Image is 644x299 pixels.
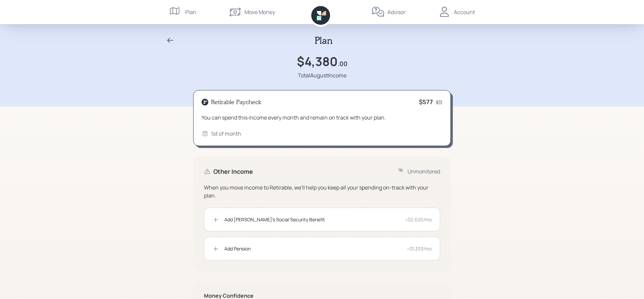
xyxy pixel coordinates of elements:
div: You can spend this income every month and remain on track with your plan. [202,114,442,122]
h4: Other Income [213,168,253,175]
div: Move Money [245,8,275,16]
div: Account [454,8,475,16]
div: When you move income to Retirable, we'll help you keep all your spending on-track with your plan. [204,183,440,200]
h4: Retirable Paycheck [211,98,261,106]
div: Add [PERSON_NAME]'s Social Security Benefit [224,216,399,223]
h4: $577 [419,98,433,106]
h1: $4,380 [297,54,338,69]
h4: .00 [338,60,347,68]
div: Plan [185,8,196,16]
div: Total August Income [298,71,346,79]
div: ~$2,620/mo [405,216,432,223]
div: 1st of month [211,130,241,138]
h2: Plan [315,35,332,46]
div: Unmonitored [408,167,440,175]
h5: Money Confidence [204,293,440,299]
div: Advisor [387,8,406,16]
div: ~$1,333/mo [407,245,432,252]
div: Add Pension [224,245,401,252]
